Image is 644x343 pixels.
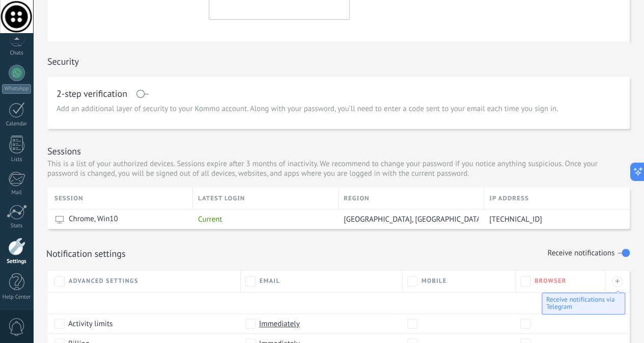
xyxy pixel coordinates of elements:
span: Current [198,215,222,224]
span: Activity limits [68,319,113,329]
div: Dallas, United States [339,209,479,229]
div: Settings [2,258,32,265]
div: Region [339,188,484,209]
span: Receive notifications via Telegram [546,295,615,311]
span: Email [260,277,280,285]
span: Immediately [259,319,300,329]
h1: Security [47,56,79,67]
div: Session [54,188,192,209]
div: Stats [2,223,32,229]
div: + [612,276,623,287]
span: Browser [535,277,566,285]
p: This is a list of your authorized devices. Sessions expire after 3 months of inactivity. We recom... [47,159,630,178]
div: Mail [2,190,32,196]
span: Chrome, Win10 [69,214,118,224]
h1: 2-step verification [57,90,127,98]
span: Advanced settings [69,277,138,285]
div: Help Center [2,294,32,301]
h1: Receive notifications [547,249,614,258]
div: WhatsApp [2,84,31,94]
span: Add an additional layer of security to your Kommo account. Along with your password, you’ll need ... [57,104,558,114]
span: [GEOGRAPHIC_DATA], [GEOGRAPHIC_DATA] [344,215,483,224]
div: 95.173.216.111 [484,209,622,229]
div: Lists [2,156,32,163]
span: Mobile [422,277,447,285]
div: Latest login [193,188,338,209]
div: Calendar [2,121,32,127]
h1: Notification settings [46,248,126,259]
h1: Sessions [47,145,81,157]
div: Ip address [484,188,630,209]
span: [TECHNICAL_ID] [489,215,542,224]
div: Chats [2,50,32,57]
